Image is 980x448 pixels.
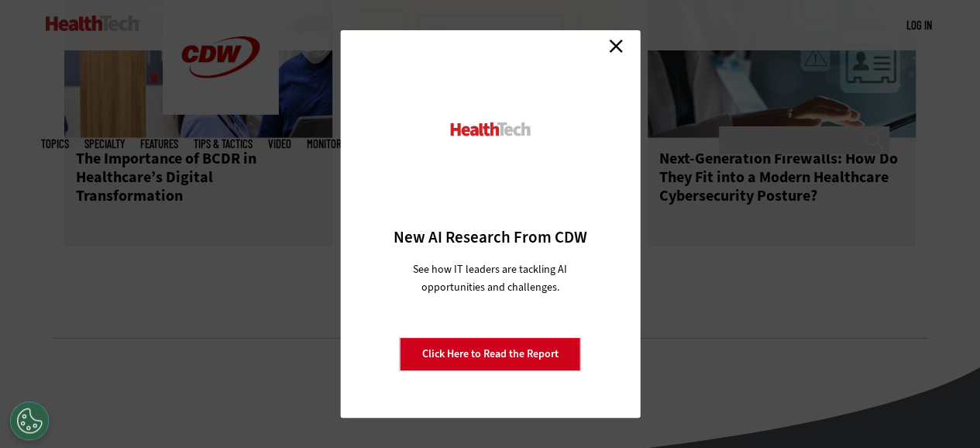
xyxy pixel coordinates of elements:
button: Open Preferences [10,401,49,440]
img: HealthTech_0.png [448,121,532,137]
p: See how IT leaders are tackling AI opportunities and challenges. [394,260,586,296]
h3: New AI Research From CDW [367,226,613,248]
a: Click Here to Read the Report [400,337,581,371]
div: Cookies Settings [10,401,49,440]
a: Close [604,34,628,57]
